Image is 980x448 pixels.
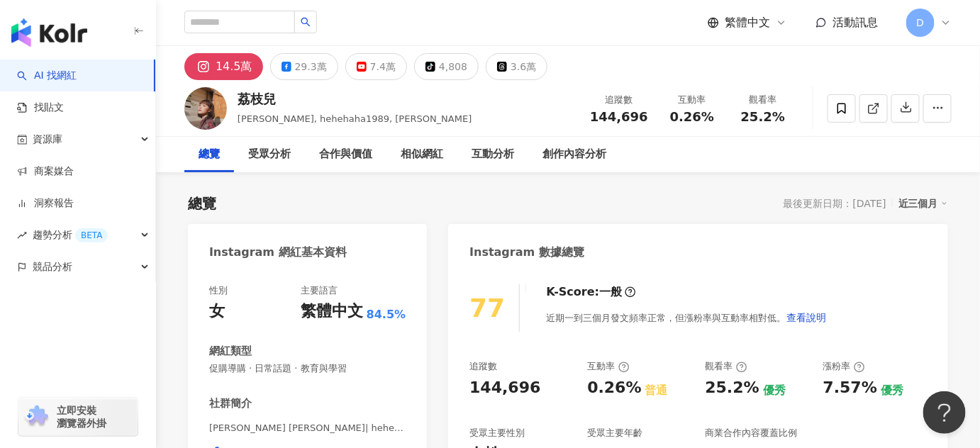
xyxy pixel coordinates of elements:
span: 84.5% [367,307,406,323]
div: 觀看率 [706,360,747,373]
div: 受眾主要性別 [469,427,525,439]
span: search [301,17,311,27]
div: 優秀 [881,383,903,398]
div: 近三個月 [898,194,948,213]
div: 互動率 [587,360,629,373]
span: 0.26% [670,110,714,124]
div: 網紅類型 [209,344,252,359]
span: 144,696 [590,109,648,124]
div: 7.57% [823,377,877,399]
div: 主要語言 [301,284,338,297]
div: 77 [469,293,505,323]
button: 14.5萬 [184,53,263,80]
span: D [917,15,925,30]
div: 繁體中文 [301,301,363,323]
div: 0.26% [587,377,641,399]
div: 漲粉率 [823,360,865,373]
div: 合作與價值 [319,146,372,163]
div: 近期一到三個月發文頻率正常，但漲粉率與互動率相對低。 [546,303,827,332]
button: 29.3萬 [270,53,338,80]
div: 追蹤數 [469,360,497,373]
div: 觀看率 [736,93,790,107]
span: 趨勢分析 [33,219,108,251]
span: 競品分析 [33,251,72,283]
div: 總覽 [199,146,220,163]
div: 14.5萬 [216,57,252,77]
div: 總覽 [188,194,216,213]
div: 商業合作內容覆蓋比例 [706,427,798,439]
button: 查看說明 [786,303,827,332]
div: Instagram 數據總覽 [469,245,584,260]
a: 洞察報告 [17,196,74,211]
span: 資源庫 [33,123,62,155]
span: 繁體中文 [725,15,770,30]
img: logo [11,18,87,47]
span: 立即安裝 瀏覽器外掛 [57,404,106,430]
div: 最後更新日期：[DATE] [784,198,886,209]
iframe: Help Scout Beacon - Open [923,391,966,434]
div: 一般 [599,284,622,300]
div: 互動率 [665,93,719,107]
div: 創作內容分析 [542,146,606,163]
a: chrome extension立即安裝 瀏覽器外掛 [18,398,138,436]
button: 4,808 [414,53,479,80]
div: 3.6萬 [511,57,536,77]
span: [PERSON_NAME] [PERSON_NAME]| hehehaha1989 [209,422,406,435]
div: 7.4萬 [370,57,396,77]
div: 追蹤數 [590,93,648,107]
div: 互動分析 [472,146,514,163]
div: 優秀 [763,383,786,398]
div: 4,808 [439,57,467,77]
div: 29.3萬 [295,57,327,77]
div: 性別 [209,284,228,297]
div: Instagram 網紅基本資料 [209,245,347,260]
div: 女 [209,301,225,323]
div: 社群簡介 [209,396,252,411]
a: 找貼文 [17,101,64,115]
button: 7.4萬 [345,53,407,80]
div: BETA [75,228,108,242]
span: rise [17,230,27,240]
span: 25.2% [741,110,785,124]
span: [PERSON_NAME], hehehaha1989, [PERSON_NAME] [238,113,472,124]
div: 相似網紅 [401,146,443,163]
div: 25.2% [706,377,759,399]
div: 144,696 [469,377,540,399]
span: 查看說明 [786,312,826,323]
span: 促購導購 · 日常話題 · 教育與學習 [209,362,406,375]
img: chrome extension [23,405,50,428]
img: KOL Avatar [184,87,227,130]
div: K-Score : [546,284,636,300]
div: 受眾主要年齡 [587,427,642,439]
a: 商案媒合 [17,164,74,179]
div: 普通 [645,383,668,398]
div: 受眾分析 [248,146,291,163]
a: searchAI 找網紅 [17,69,77,83]
button: 3.6萬 [486,53,547,80]
span: 活動訊息 [833,16,878,29]
div: 荔枝兒 [238,90,472,108]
